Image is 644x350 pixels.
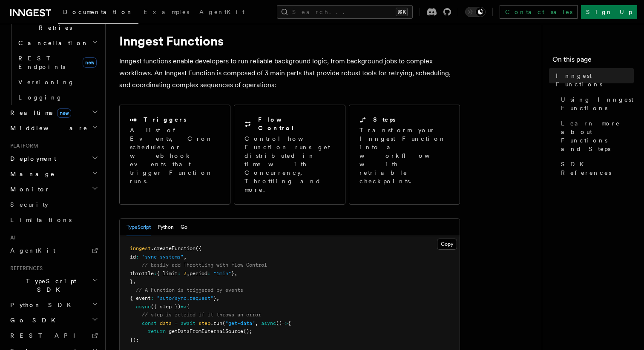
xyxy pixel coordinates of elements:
[258,115,334,132] h2: Flow Control
[190,270,207,276] span: period
[15,51,100,74] a: REST Endpointsnew
[10,216,72,223] span: Limitations
[207,270,210,276] span: :
[142,262,267,268] span: // Easily add Throttling with Flow Control
[184,270,187,276] span: 3
[154,270,157,276] span: :
[500,5,578,19] a: Contact sales
[119,33,460,48] h1: Inngest Functions
[138,3,194,23] a: Examples
[18,55,65,70] span: REST Endpoints
[213,270,231,276] span: "1min"
[142,254,184,260] span: "sync-systems"
[7,297,100,313] button: Python SDK
[581,5,637,19] a: Sign Up
[373,115,396,124] h2: Steps
[151,304,181,310] span: ({ step })
[558,92,634,116] a: Using Inngest Functions
[187,270,190,276] span: ,
[552,54,634,68] h4: On this page
[130,337,139,343] span: });
[160,320,172,326] span: data
[136,254,139,260] span: :
[18,79,75,85] span: Versioning
[181,219,187,236] button: Go
[130,245,151,251] span: inngest
[261,320,276,326] span: async
[136,304,151,310] span: async
[234,105,345,205] a: Flow ControlControl how Function runs get distributed in time with Concurrency, Throttling and more.
[130,126,220,185] p: A list of Events, Cron schedules or webhook events that trigger Function runs.
[58,3,138,24] a: Documentation
[558,157,634,180] a: SDK References
[187,304,190,310] span: {
[7,151,100,166] button: Deployment
[282,320,288,326] span: =>
[216,295,219,301] span: ,
[57,108,71,118] span: new
[15,39,89,47] span: Cancellation
[144,9,189,15] span: Examples
[7,108,71,117] span: Realtime
[7,166,100,182] button: Manage
[465,7,486,17] button: Toggle dark mode
[396,8,408,16] kbd: ⌘K
[195,245,201,251] span: ({
[10,201,48,208] span: Security
[148,328,166,334] span: return
[7,197,100,212] a: Security
[7,185,50,193] span: Monitor
[142,320,157,326] span: const
[7,313,100,328] button: Go SDK
[151,245,195,251] span: .createFunction
[119,55,460,91] p: Inngest functions enable developers to run reliable background logic, from background jobs to com...
[157,270,178,276] span: { limit
[561,95,634,112] span: Using Inngest Functions
[222,320,225,326] span: (
[7,265,43,272] span: References
[15,74,100,90] a: Versioning
[231,270,234,276] span: }
[7,316,60,324] span: Go SDK
[243,328,252,334] span: ();
[130,295,151,301] span: { event
[437,239,457,250] button: Copy
[119,105,230,205] a: TriggersA list of Events, Cron schedules or webhook events that trigger Function runs.
[158,219,174,236] button: Python
[359,126,451,185] p: Transform your Inngest Function into a workflow with retriable checkpoints.
[151,295,154,301] span: :
[10,247,55,254] span: AgentKit
[175,320,178,326] span: =
[133,279,136,285] span: ,
[7,170,55,178] span: Manage
[7,154,56,163] span: Deployment
[83,57,97,68] span: new
[210,320,222,326] span: .run
[181,304,187,310] span: =>
[157,295,213,301] span: "auto/sync.request"
[126,219,151,236] button: TypeScript
[18,94,63,101] span: Logging
[184,254,187,260] span: ,
[63,9,133,15] span: Documentation
[15,35,100,51] button: Cancellation
[276,320,282,326] span: ()
[7,273,100,297] button: TypeScript SDK
[136,287,243,293] span: // A Function is triggered by events
[234,270,237,276] span: ,
[10,332,83,339] span: REST API
[178,270,181,276] span: :
[552,68,634,92] a: Inngest Functions
[561,160,634,177] span: SDK References
[288,320,291,326] span: {
[255,320,258,326] span: ,
[142,312,261,318] span: // step is retried if it throws an error
[130,270,154,276] span: throttle
[7,243,100,258] a: AgentKit
[244,134,334,194] p: Control how Function runs get distributed in time with Concurrency, Throttling and more.
[7,182,100,197] button: Monitor
[7,120,100,136] button: Middleware
[225,320,255,326] span: "get-data"
[130,279,133,285] span: }
[7,212,100,228] a: Limitations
